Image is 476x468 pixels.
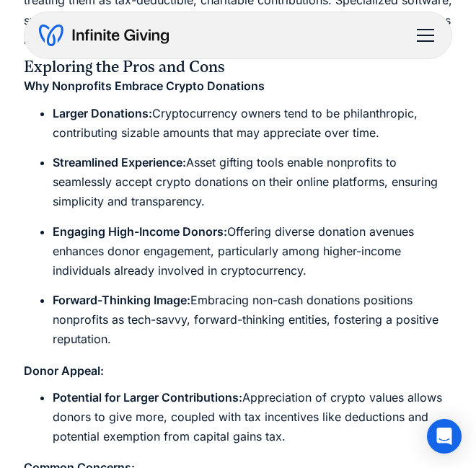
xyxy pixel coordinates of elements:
[24,57,452,77] h3: Exploring the Pros and Cons
[39,24,169,47] a: home
[53,224,227,239] strong: Engaging High-Income Donors:
[24,79,265,93] strong: Why Nonprofits Embrace Crypto Donations
[53,293,190,307] strong: Forward-Thinking Image:
[53,388,452,447] li: Appreciation of crypto values allows donors to give more, coupled with tax incentives like deduct...
[408,18,437,53] div: menu
[24,363,104,378] strong: Donor Appeal:
[53,153,452,212] li: Asset gifting tools enable nonprofits to seamlessly accept crypto donations on their online platf...
[53,291,452,350] li: Embracing non-cash donations positions nonprofits as tech-savvy, forward-thinking entities, foste...
[53,155,186,169] strong: Streamlined Experience:
[53,106,152,120] strong: Larger Donations:
[53,104,452,143] li: Cryptocurrency owners tend to be philanthropic, contributing sizable amounts that may appreciate ...
[53,222,452,281] li: Offering diverse donation avenues enhances donor engagement, particularly among higher-income ind...
[427,419,462,454] div: Open Intercom Messenger
[53,390,242,405] strong: Potential for Larger Contributions:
